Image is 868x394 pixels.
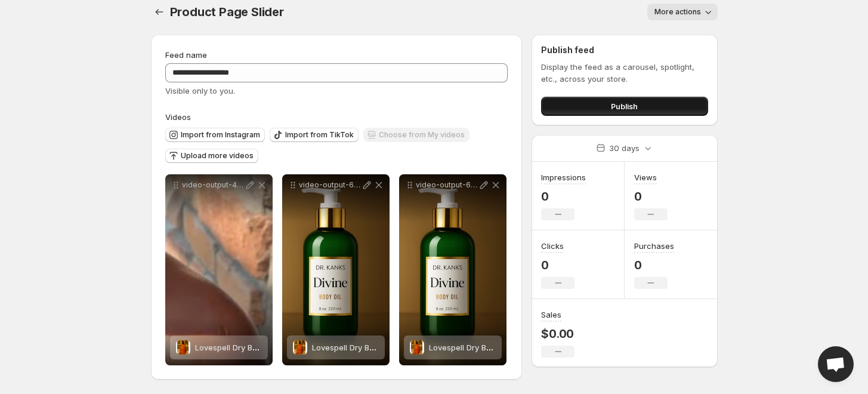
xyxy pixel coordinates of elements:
h3: Clicks [541,240,564,252]
div: Open chat [818,346,854,382]
div: video-output-662C1CB1-A5DA-4B11-AB69-4A2363282410-1Lovespell Dry Body Oil | Non-Greasy Moisturize... [399,174,506,365]
span: Import from Instagram [181,130,260,140]
span: More actions [654,7,701,17]
h3: Impressions [541,171,586,183]
p: 0 [541,189,586,204]
button: Import from Instagram [165,128,265,142]
span: Product Page Slider [170,5,284,19]
p: video-output-472E0ED7-4FEA-424F-ADE9-841C74A638F0-1_035db12a-8d70-4fd6-947e-38e1bc4cfdd8 [182,180,244,190]
p: $0.00 [541,327,574,341]
p: 0 [634,258,674,272]
h2: Publish feed [541,44,708,56]
button: Publish [541,97,708,116]
p: video-output-662C1CB1-A5DA-4B11-AB69-4A2363282410-1 [416,180,478,190]
span: Import from TikTok [285,130,354,140]
h3: Purchases [634,240,674,252]
p: video-output-662C1CB1-A5DA-4B11-AB69-4A2363282410-1 1 [299,180,361,190]
span: Lovespell Dry Body Oil | Non-Greasy Moisturizer for Dry & Mature Skin [312,343,574,352]
button: Import from TikTok [270,128,359,142]
span: Visible only to you. [165,86,235,96]
span: Upload more videos [181,151,254,161]
div: video-output-662C1CB1-A5DA-4B11-AB69-4A2363282410-1 1Lovespell Dry Body Oil | Non-Greasy Moisturi... [282,174,390,365]
button: Upload more videos [165,149,258,163]
p: 0 [541,258,574,272]
h3: Sales [541,309,561,321]
span: Feed name [165,50,207,60]
span: Publish [611,100,638,112]
p: 0 [634,189,668,204]
div: video-output-472E0ED7-4FEA-424F-ADE9-841C74A638F0-1_035db12a-8d70-4fd6-947e-38e1bc4cfdd8Lovespell... [165,174,273,365]
button: More actions [647,4,718,20]
span: Videos [165,112,191,122]
span: Lovespell Dry Body Oil | Non-Greasy Moisturizer for Dry & Mature Skin [429,343,691,352]
p: 30 days [609,142,640,154]
span: Lovespell Dry Body Oil | Non-Greasy Moisturizer for Dry & Mature Skin [195,343,458,352]
p: Display the feed as a carousel, spotlight, etc., across your store. [541,61,708,85]
button: Settings [151,4,168,20]
h3: Views [634,171,657,183]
